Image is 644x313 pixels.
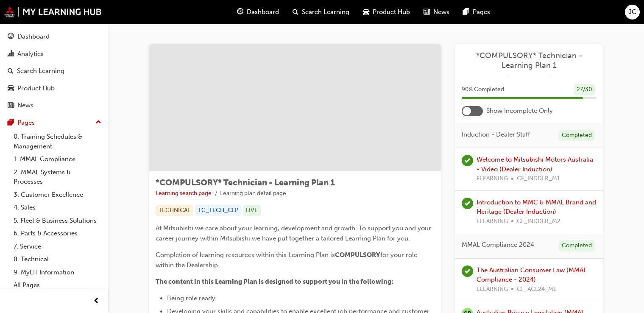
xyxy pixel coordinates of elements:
a: 3. Customer Excellence [10,188,105,201]
button: JC [625,5,640,20]
a: *COMPULSORY* Technician - Learning Plan 1 [462,51,597,70]
div: Pages [17,118,35,128]
span: At Mitsubishi we care about your learning, development and growth. To support you and your career... [156,224,433,242]
span: news-icon [8,102,14,109]
span: pages-icon [8,119,14,127]
a: All Pages [10,279,105,292]
span: pages-icon [463,7,469,17]
span: ELEARNING [477,174,508,184]
span: *COMPULSORY* Technician - Learning Plan 1 [156,178,335,187]
a: Dashboard [3,29,105,45]
span: News [433,7,449,17]
li: Learning plan detail page [220,189,286,198]
a: Introduction to MMC & MMAL Brand and Heritage (Dealer Induction) [477,198,596,216]
span: Induction - Dealer Staff [462,130,530,140]
span: chart-icon [8,50,14,58]
span: search-icon [293,7,298,17]
span: Pages [473,7,490,17]
span: 90 % Completed [462,85,504,95]
a: Welcome to Mitsubishi Motors Australia - Video (Dealer Induction) [477,156,593,173]
span: prev-icon [93,296,100,307]
a: 0. Training Schedules & Management [10,130,105,153]
a: 2. MMAL Systems & Processes [10,166,105,188]
div: Completed [559,130,595,141]
button: Pages [3,115,105,131]
span: Product Hub [373,7,410,17]
a: 9. MyLH Information [10,266,105,279]
a: 5. Fleet & Business Solutions [10,214,105,227]
a: search-iconSearch Learning [286,3,356,21]
div: LIVE [243,205,261,216]
span: Search Learning [302,7,349,17]
div: Search Learning [17,66,64,76]
div: Product Hub [17,84,55,93]
a: 8. Technical [10,253,105,266]
div: News [17,101,33,110]
div: TECHNICAL [156,205,193,216]
div: Dashboard [17,32,50,42]
span: CF_INDDLR_M2 [517,217,560,226]
span: MMAL Compliance 2024 [462,240,534,250]
a: 7. Service [10,240,105,253]
span: The content in this Learning Plan is designed to support you in the following: [156,278,393,285]
span: up-icon [95,117,101,128]
span: learningRecordVerb_PASS-icon [462,265,473,277]
a: pages-iconPages [456,3,497,21]
div: Analytics [17,49,44,59]
span: Being role ready. [167,294,217,302]
a: Search Learning [3,63,105,79]
div: TC_TECH_CLP [195,205,241,216]
a: Learning search page [156,190,212,197]
a: car-iconProduct Hub [356,3,417,21]
div: Completed [559,240,595,252]
span: guage-icon [8,33,14,41]
div: 27 / 30 [574,84,595,95]
span: learningRecordVerb_PASS-icon [462,198,473,209]
img: mmal [4,6,102,17]
a: 1. MMAL Compliance [10,153,105,166]
span: ELEARNING [477,285,508,294]
a: News [3,98,105,113]
span: car-icon [363,7,369,17]
span: CF_ACL24_M1 [517,285,556,294]
span: learningRecordVerb_COMPLETE-icon [462,155,473,166]
a: news-iconNews [417,3,456,21]
span: Completion of learning resources within this Learning Plan is [156,251,335,259]
span: car-icon [8,85,14,92]
span: Show Incomplete Only [486,106,553,116]
span: news-icon [424,7,430,17]
a: Analytics [3,46,105,62]
a: 4. Sales [10,201,105,214]
span: guage-icon [237,7,243,17]
a: guage-iconDashboard [230,3,286,21]
span: search-icon [8,67,14,75]
a: 6. Parts & Accessories [10,227,105,240]
span: ELEARNING [477,217,508,226]
span: CF_INDDLR_M1 [517,174,560,184]
a: The Australian Consumer Law (MMAL Compliance - 2024) [477,266,587,284]
span: for your role within the Dealership. [156,251,419,269]
a: Product Hub [3,81,105,96]
span: Dashboard [247,7,279,17]
span: JC [628,7,636,17]
button: DashboardAnalyticsSearch LearningProduct HubNews [3,27,105,115]
span: COMPULSORY [335,251,380,259]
